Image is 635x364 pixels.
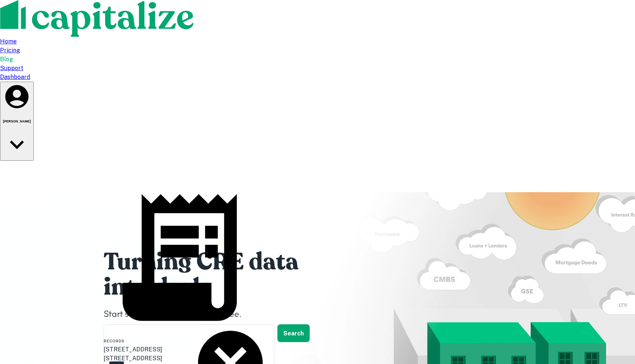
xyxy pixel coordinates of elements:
h6: [PERSON_NAME] [3,119,31,123]
span: Records [104,339,124,343]
div: [STREET_ADDRESS] [104,345,256,354]
div: [STREET_ADDRESS] [104,354,256,363]
button: Search [277,324,310,342]
iframe: Chat Widget [598,305,635,340]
